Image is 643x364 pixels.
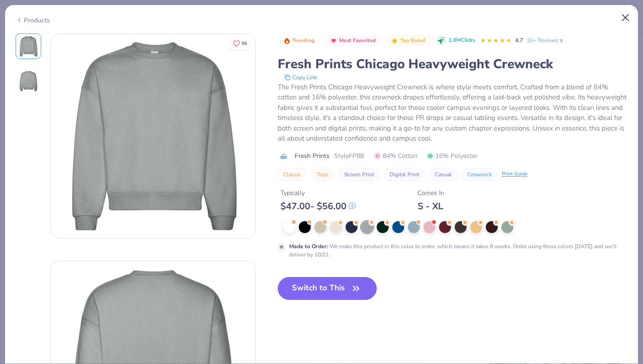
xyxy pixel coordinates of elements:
[278,168,307,181] button: Classic
[374,151,418,161] span: 84% Cotton
[289,242,628,259] div: We make this product in this color to order, which means it takes 8 weeks. Order using these colo...
[325,35,381,47] button: Badge Button
[418,188,444,198] div: Comes In
[16,16,50,25] div: Products
[278,55,628,73] div: Fresh Prints Chicago Heavyweight Crewneck
[51,34,255,238] img: Front
[480,33,511,48] div: 4.7 Stars
[515,37,523,44] span: 4.7
[278,277,377,300] button: Switch to This
[527,36,565,44] a: 10+ Reviews
[295,151,330,161] span: Fresh Prints
[330,37,337,44] img: Most Favorited sort
[429,168,457,181] button: Casual
[278,152,290,160] img: brand logo
[292,38,315,43] span: Trending
[502,170,528,178] div: Print Guide
[283,37,291,44] img: Trending sort
[229,37,251,50] button: Like
[278,82,628,144] div: The Fresh Prints Chicago Heavyweight Crewneck is where style meets comfort. Crafted from a blend ...
[418,201,444,212] div: S - XL
[17,35,39,57] img: Front
[386,35,430,47] button: Badge Button
[462,168,497,181] button: Crewneck
[280,201,356,212] div: $ 47.00 - $ 56.00
[281,73,320,82] button: copy to clipboard
[339,38,376,43] span: Most Favorited
[279,35,320,47] button: Badge Button
[384,168,425,181] button: Digital Print
[334,151,364,161] span: Style FP88
[339,168,379,181] button: Screen Print
[289,243,328,250] strong: Made to Order :
[427,151,478,161] span: 16% Polyester
[391,37,398,44] img: Top Rated sort
[242,41,247,46] span: 56
[400,38,426,43] span: Top Rated
[617,9,634,27] button: Close
[311,168,334,181] button: Tops
[280,188,356,198] div: Typically
[17,70,39,92] img: Back
[449,37,475,44] span: 1.6M Clicks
